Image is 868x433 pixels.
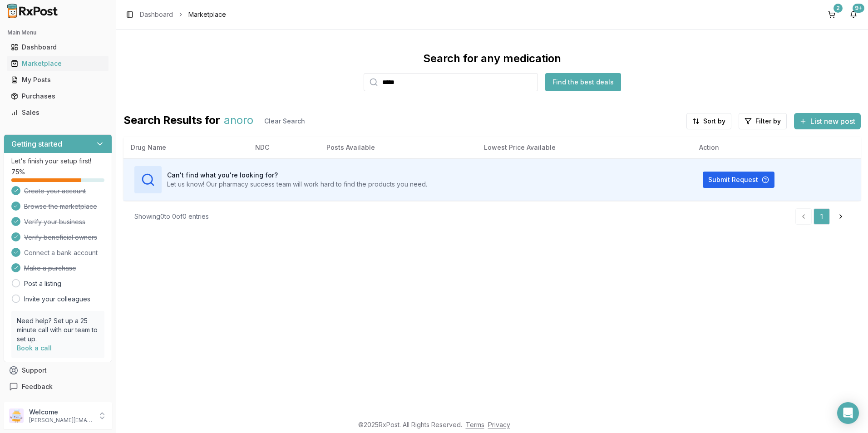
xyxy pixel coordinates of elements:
[7,88,108,104] a: Purchases
[7,104,108,121] a: Sales
[853,4,864,13] div: 9+
[257,113,312,129] button: Clear Search
[24,187,86,196] span: Create your account
[794,113,861,129] button: List new post
[703,172,774,188] button: Submit Request
[833,4,843,13] div: 2
[4,379,112,395] button: Feedback
[703,117,725,126] span: Sort by
[224,113,253,129] span: anoro
[7,55,108,72] a: Marketplace
[11,108,105,117] div: Sales
[832,208,850,225] a: Go to next page
[188,10,226,19] span: Marketplace
[167,180,427,189] p: Let us know! Our pharmacy success team will work hard to find the products you need.
[140,10,173,19] a: Dashboard
[24,264,76,273] span: Make a purchase
[686,113,731,129] button: Sort by
[837,402,859,424] div: Open Intercom Messenger
[11,167,25,177] span: 75 %
[134,212,209,221] div: Showing 0 to 0 of 0 entries
[11,75,105,84] div: My Posts
[755,117,781,126] span: Filter by
[22,382,53,391] span: Feedback
[4,40,112,54] button: Dashboard
[739,113,787,129] button: Filter by
[17,344,52,352] a: Book a call
[123,137,248,158] th: Drug Name
[24,233,97,242] span: Verify beneficial owners
[17,316,99,344] p: Need help? Set up a 25 minute call with our team to set up.
[7,29,108,36] h2: Main Menu
[24,217,85,226] span: Verify your business
[319,137,477,158] th: Posts Available
[11,138,62,149] h3: Getting started
[545,73,621,91] button: Find the best deals
[29,417,92,424] p: [PERSON_NAME][EMAIL_ADDRESS][DOMAIN_NAME]
[692,137,861,158] th: Action
[7,72,108,88] a: My Posts
[488,421,510,428] a: Privacy
[4,89,112,103] button: Purchases
[4,105,112,120] button: Sales
[4,56,112,71] button: Marketplace
[24,202,97,211] span: Browse the marketplace
[794,118,861,127] a: List new post
[11,59,105,68] div: Marketplace
[795,208,850,225] nav: pagination
[11,157,104,166] p: Let's finish your setup first!
[29,408,92,417] p: Welcome
[4,362,112,379] button: Support
[123,113,220,129] span: Search Results for
[140,10,226,19] nav: breadcrumb
[24,295,90,304] a: Invite your colleagues
[248,137,319,158] th: NDC
[846,7,861,22] button: 9+
[4,73,112,87] button: My Posts
[11,43,105,52] div: Dashboard
[24,279,61,288] a: Post a listing
[167,171,427,180] h3: Can't find what you're looking for?
[24,248,98,257] span: Connect a bank account
[7,39,108,55] a: Dashboard
[4,4,62,18] img: RxPost Logo
[423,51,561,66] div: Search for any medication
[11,92,105,101] div: Purchases
[814,208,830,225] a: 1
[477,137,692,158] th: Lowest Price Available
[9,408,24,423] img: User avatar
[824,7,839,22] button: 2
[810,116,855,127] span: List new post
[466,421,484,428] a: Terms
